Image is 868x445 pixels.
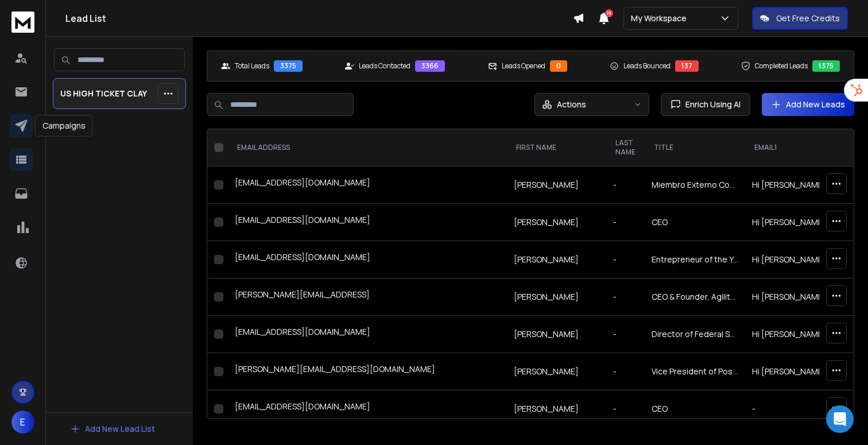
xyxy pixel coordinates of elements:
div: [EMAIL_ADDRESS][DOMAIN_NAME] [235,251,500,268]
td: - [606,204,645,241]
p: My Workspace [631,13,691,24]
th: EMAIL ADDRESS [228,129,507,167]
div: [EMAIL_ADDRESS][DOMAIN_NAME] [235,214,500,230]
div: 3366 [415,60,445,72]
td: Director of Federal Sales [645,316,745,353]
td: [PERSON_NAME] [507,278,606,316]
td: [PERSON_NAME] [507,353,606,390]
td: CEO & Founder, AgilityInsights [645,278,745,316]
div: Campaigns [35,115,93,137]
p: Leads Opened [502,61,545,71]
p: Leads Bounced [623,61,671,71]
button: E [11,411,34,434]
th: email1 [745,129,846,167]
td: Hi [PERSON_NAME], Congrats on your Director of Federal Sales role at Plugout – impressive to see ... [745,316,846,353]
div: Open Intercom Messenger [826,405,854,433]
td: [PERSON_NAME] [507,241,606,278]
td: [PERSON_NAME] [507,204,606,241]
td: - [606,167,645,204]
div: 137 [675,60,699,72]
td: Hi [PERSON_NAME], I noticed nVoq is launching an ambient voice assistant by Q4 - that's a signifi... [745,353,846,390]
td: - [606,241,645,278]
td: [PERSON_NAME] [507,390,606,428]
button: Add New Lead List [61,417,164,440]
div: 1375 [812,60,840,72]
th: LAST NAME [606,129,645,167]
td: CEO [645,390,745,428]
td: - [606,390,645,428]
span: Enrich Using AI [681,99,741,110]
td: Entrepreneur of the Year - 2021 [US_STATE] Winner; Tri-State Region Regional Judge [645,241,745,278]
span: 19 [605,9,613,17]
div: [PERSON_NAME][EMAIL_ADDRESS] [235,289,500,305]
div: [EMAIL_ADDRESS][DOMAIN_NAME] [235,177,500,193]
td: Hi [PERSON_NAME], Noticed you met with [PERSON_NAME] recently - his Lean Startup methodology has ... [745,278,846,316]
td: Hi [PERSON_NAME], Enjoyed your recent take on "TBU: The Silent Productivity Killer" - really reso... [745,241,846,278]
p: US HIGH TICKET CLAY [60,88,147,99]
td: Hi [PERSON_NAME], Impressive achievement with QA Mentor receiving over 102 industry awards - that... [745,204,846,241]
p: Total Leads [235,61,269,71]
p: Completed Leads [755,61,808,71]
button: Enrich Using AI [661,93,750,116]
td: [PERSON_NAME] [507,167,606,204]
td: Hi [PERSON_NAME], I noticed [PERSON_NAME]'s impressive work helping businesses build stronger cus... [745,167,846,204]
div: 3375 [274,60,303,72]
button: Add New Leads [762,93,854,116]
p: Get Free Credits [776,13,840,24]
td: [PERSON_NAME] [507,316,606,353]
td: - [745,390,846,428]
a: Add New Leads [771,99,845,110]
div: 0 [550,60,567,72]
td: - [606,316,645,353]
td: Miembro Externo Comité Asesor [645,167,745,204]
th: title [645,129,745,167]
h1: Lead List [65,11,573,25]
td: - [606,353,645,390]
td: Vice President of Post-Acute Business Development [645,353,745,390]
td: - [606,278,645,316]
div: [PERSON_NAME][EMAIL_ADDRESS][DOMAIN_NAME] [235,363,500,380]
th: FIRST NAME [507,129,606,167]
p: Leads Contacted [359,61,410,71]
td: CEO [645,204,745,241]
div: [EMAIL_ADDRESS][DOMAIN_NAME] [235,401,500,417]
img: logo [11,11,34,33]
div: [EMAIL_ADDRESS][DOMAIN_NAME] [235,326,500,342]
p: Actions [557,99,586,110]
button: Get Free Credits [752,7,848,30]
